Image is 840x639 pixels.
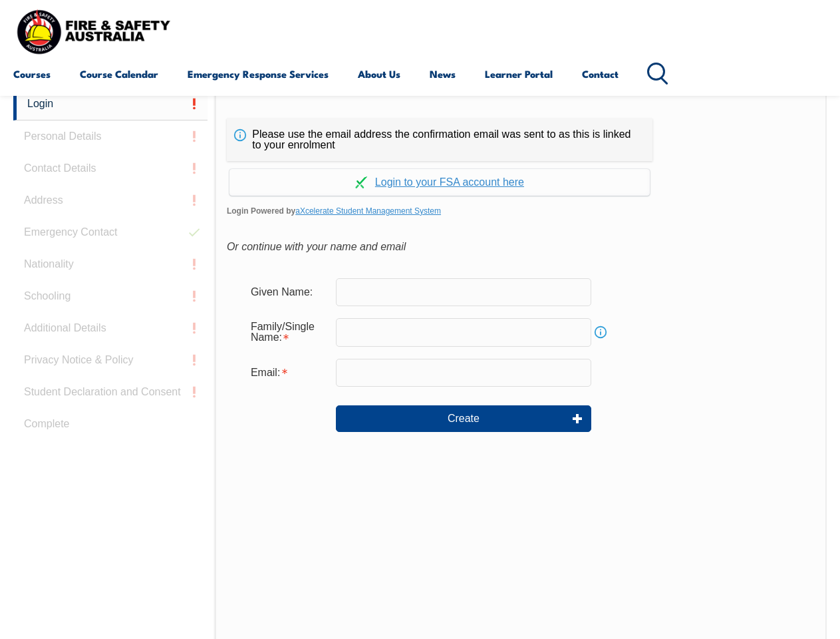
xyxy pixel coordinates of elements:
[13,58,51,90] a: Courses
[485,58,553,90] a: Learner Portal
[336,405,591,432] button: Create
[240,314,336,350] div: Family/Single Name is required.
[295,206,441,216] a: aXcelerate Student Management System
[13,88,208,120] a: Login
[430,58,456,90] a: News
[240,280,336,305] div: Given Name:
[240,360,336,385] div: Email is required.
[227,118,652,161] div: Please use the email address the confirmation email was sent to as this is linked to your enrolment
[188,58,329,90] a: Emergency Response Services
[227,237,815,257] div: Or continue with your name and email
[80,58,158,90] a: Course Calendar
[582,58,619,90] a: Contact
[227,201,815,221] span: Login Powered by
[591,323,610,341] a: Info
[355,176,367,188] img: Log in withaxcelerate
[358,58,400,90] a: About Us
